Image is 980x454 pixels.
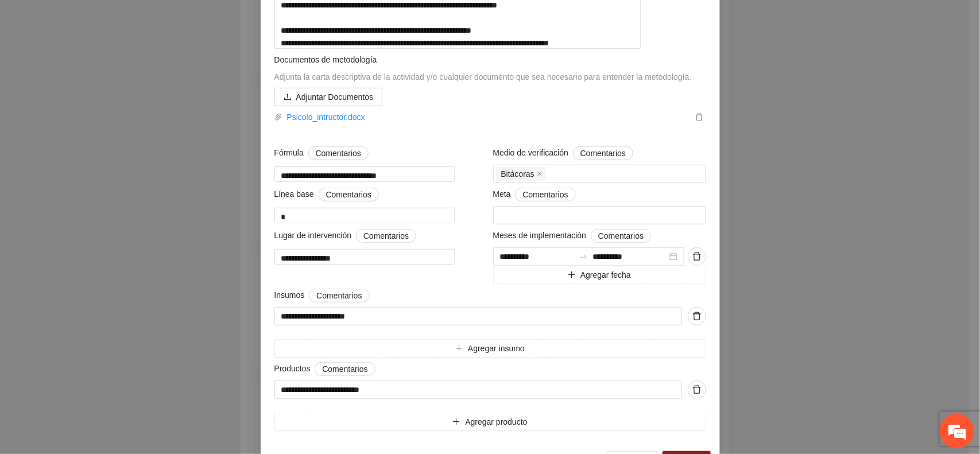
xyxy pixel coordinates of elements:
span: plus [452,418,460,427]
span: Comentarios [522,188,568,201]
span: to [579,252,588,261]
span: Agregar fecha [580,269,631,281]
span: Agregar producto [465,416,527,428]
span: delete [693,113,706,121]
button: plusAgregar fecha [493,266,706,284]
textarea: Escriba su mensaje y pulse “Intro” [6,313,219,354]
span: Insumos [274,289,370,302]
span: Adjunta la carta descriptiva de la actividad y/o cualquier documento que sea necesario para enten... [274,72,692,82]
button: Insumos [309,289,369,302]
span: Comentarios [580,147,626,160]
span: Meses de implementación [493,229,652,243]
button: Línea base [319,188,379,201]
span: Comentarios [316,147,361,160]
span: Documentos de metodología [274,55,377,64]
span: paper-clip [274,113,282,121]
span: delete [688,312,706,321]
span: uploadAdjuntar Documentos [274,92,383,102]
span: delete [688,385,706,394]
span: Comentarios [598,230,644,242]
button: Meta [515,188,575,201]
span: Agregar insumo [468,342,525,355]
span: plus [455,344,463,354]
span: Comentarios [322,363,367,375]
span: Estamos en línea. [67,153,158,269]
button: Meses de implementación [591,229,651,243]
div: Minimizar ventana de chat en vivo [188,6,216,33]
span: Comentarios [316,289,362,302]
button: Lugar de intervención [356,229,416,243]
span: upload [284,93,292,102]
span: Lugar de intervención [274,229,417,243]
div: Chatee con nosotros ahora [60,59,193,73]
button: Fórmula [308,146,369,160]
button: plusAgregar producto [274,413,706,431]
span: Comentarios [326,188,371,201]
button: delete [692,111,706,123]
span: Medio de verificación [493,146,634,160]
span: Bitácoras [501,168,534,180]
button: delete [688,247,706,266]
span: Línea base [274,188,379,201]
span: swap-right [579,252,588,261]
span: close [537,171,543,177]
span: plus [568,271,576,280]
span: Bitácoras [496,167,545,181]
button: Medio de verificación [573,146,633,160]
span: Comentarios [363,230,409,242]
a: Psicolo_intructor.docx [282,111,692,123]
span: Meta [493,188,576,201]
button: delete [688,381,706,399]
span: Adjuntar Documentos [296,91,374,103]
button: delete [688,307,706,325]
button: uploadAdjuntar Documentos [274,88,383,106]
button: Productos [315,362,375,376]
span: Productos [274,362,375,376]
button: plusAgregar insumo [274,339,706,358]
span: delete [688,252,706,261]
span: Fórmula [274,146,369,160]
